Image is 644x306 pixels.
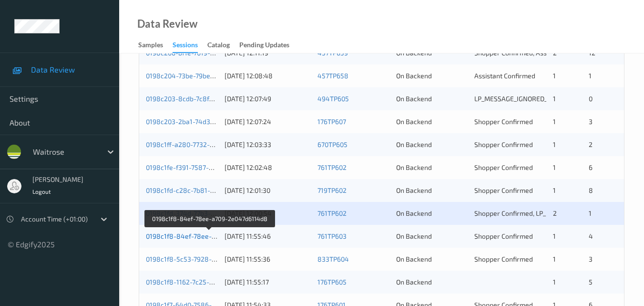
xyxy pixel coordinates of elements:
[239,39,299,52] a: Pending Updates
[317,255,349,263] a: 833TP604
[225,117,311,127] div: [DATE] 12:07:24
[146,278,269,286] a: 0198c1f8-1162-7c25-89f1-6cd5e2d0f63a
[225,94,311,104] div: [DATE] 12:07:49
[317,72,348,80] a: 457TP658
[589,163,593,171] span: 6
[225,254,311,264] div: [DATE] 11:55:36
[553,95,556,103] span: 1
[553,278,556,286] span: 1
[553,209,557,217] span: 2
[589,72,592,80] span: 1
[553,232,556,240] span: 1
[553,49,557,57] span: 2
[137,19,197,29] div: Data Review
[173,39,207,53] a: Sessions
[146,95,269,103] a: 0198c203-8cdb-7c8f-9175-1706fb1ef005
[225,186,311,195] div: [DATE] 12:01:30
[239,40,289,52] div: Pending Updates
[146,163,269,171] a: 0198c1fe-f391-7587-b2b1-876a8ebaa1f7
[474,163,533,171] span: Shopper Confirmed
[146,49,271,57] a: 0198c206-bf1e-7019-b8fe-88f47b55fabd
[146,255,272,263] a: 0198c1f8-5c53-7928-b5d1-9723b7d7bea1
[553,72,556,80] span: 1
[396,117,468,127] div: On Backend
[146,209,271,217] a: 0198c1fd-374d-77b3-bcbf-f55af9664345
[553,117,556,126] span: 1
[589,140,593,148] span: 2
[396,163,468,172] div: On Backend
[146,186,270,194] a: 0198c1fd-c28c-7b81-81d4-0f453afe8ff4
[589,255,593,263] span: 3
[396,140,468,149] div: On Backend
[317,49,348,57] a: 457TP659
[589,232,593,240] span: 4
[207,39,239,52] a: Catalog
[589,95,593,103] span: 0
[396,232,468,241] div: On Backend
[396,71,468,81] div: On Backend
[173,40,198,53] div: Sessions
[474,209,625,217] span: Shopper Confirmed, LP_MESSAGE_IGNORED_BUSY
[317,186,347,194] a: 719TP602
[553,186,556,194] span: 1
[589,186,593,194] span: 8
[553,140,556,148] span: 1
[589,117,593,126] span: 3
[474,117,533,126] span: Shopper Confirmed
[474,140,533,148] span: Shopper Confirmed
[207,40,230,52] div: Catalog
[317,140,348,148] a: 670TP605
[396,209,468,218] div: On Backend
[138,39,173,52] a: Samples
[225,209,311,218] div: [DATE] 12:00:54
[225,71,311,81] div: [DATE] 12:08:48
[146,140,270,148] a: 0198c1ff-a280-7732-99ab-51fcdc550ad2
[225,277,311,287] div: [DATE] 11:55:17
[396,254,468,264] div: On Backend
[317,117,346,126] a: 176TP607
[589,278,593,286] span: 5
[553,163,556,171] span: 1
[146,72,276,80] a: 0198c204-73be-79be-8351-5a2a6b4b4a01
[589,209,592,217] span: 1
[589,49,595,57] span: 12
[225,163,311,172] div: [DATE] 12:02:48
[317,163,347,171] a: 761TP602
[396,94,468,104] div: On Backend
[474,49,593,57] span: Shopper Confirmed, Assistant Rejected
[146,117,275,126] a: 0198c203-2ba1-74d3-a277-e04611206dab
[474,95,593,103] span: LP_MESSAGE_IGNORED_INVALID_STATE
[317,95,349,103] a: 494TP605
[396,186,468,195] div: On Backend
[317,209,347,217] a: 761TP602
[474,255,533,263] span: Shopper Confirmed
[553,255,556,263] span: 1
[474,72,535,80] span: Assistant Confirmed
[317,278,347,286] a: 176TP605
[225,140,311,149] div: [DATE] 12:03:33
[474,232,533,240] span: Shopper Confirmed
[138,40,163,52] div: Samples
[225,232,311,241] div: [DATE] 11:55:46
[317,232,347,240] a: 761TP603
[146,232,274,240] a: 0198c1f8-84ef-78ee-a709-2e047d6114d8
[396,277,468,287] div: On Backend
[474,186,533,194] span: Shopper Confirmed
